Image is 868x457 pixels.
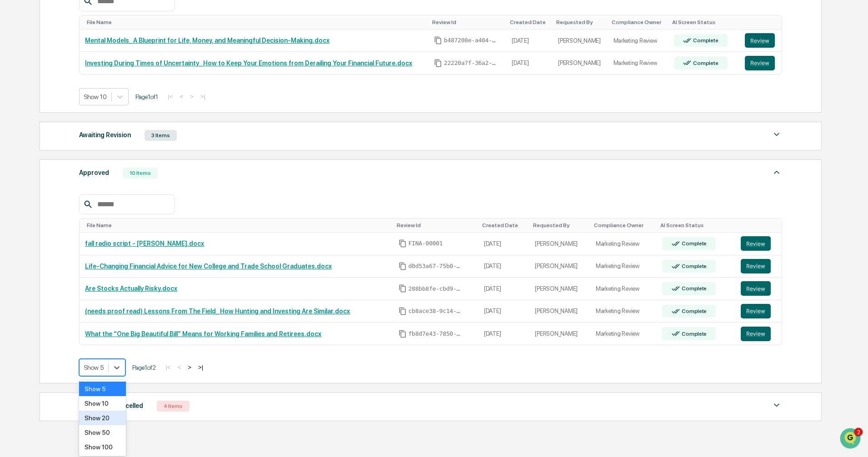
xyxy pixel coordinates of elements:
span: Pylon [90,225,110,232]
a: Review [741,236,776,251]
span: Copy Id [399,239,407,248]
span: b487208e-a404-4863-be32-b92153d63407 [444,37,499,44]
div: 🗄️ [66,187,73,194]
div: Show 50 [79,425,126,440]
span: Copy Id [434,36,442,45]
button: |< [163,363,173,371]
a: Mental Models_ A Blueprint for Life, Money, and Meaningful Decision-Making.docx [85,37,329,44]
button: > [187,93,196,100]
span: Preclearance [18,186,59,195]
div: 🖐️ [9,187,16,194]
button: > [185,363,194,371]
td: [PERSON_NAME] [529,300,590,323]
button: Review [741,327,771,341]
img: caret [771,400,782,411]
div: Toggle SortBy [747,19,778,25]
a: Review [741,281,776,296]
div: Toggle SortBy [510,19,549,25]
td: Marketing Review [590,278,657,300]
a: 🗄️Attestations [62,182,116,199]
div: Awaiting Revision [79,129,131,141]
td: [PERSON_NAME] [529,323,590,345]
div: Complete [680,308,707,314]
div: Toggle SortBy [556,19,604,25]
div: Show 20 [79,411,126,425]
p: How can we help? [9,19,165,34]
span: [PERSON_NAME] [28,124,74,131]
td: [PERSON_NAME] [529,233,590,255]
a: Are Stocks Actually Risky.docx [85,285,177,292]
img: Jack Rasmussen [9,115,24,129]
div: Toggle SortBy [743,222,778,228]
div: Complete [691,37,718,44]
button: Review [741,236,771,251]
a: Review [745,56,776,70]
div: Complete [680,240,707,247]
button: |< [165,93,175,100]
span: Copy Id [399,307,407,315]
span: 288bb8fe-cbd9-4373-bded-662066e44950 [409,285,463,293]
span: d0d53a67-75b0-4cde-b136-736f2a3855d6 [409,263,463,270]
div: Complete [691,60,718,66]
div: 3 Items [145,130,177,141]
div: Toggle SortBy [660,222,732,228]
div: Toggle SortBy [594,222,653,228]
div: 🔎 [9,204,16,211]
button: < [177,93,186,100]
img: 1746055101610-c473b297-6a78-478c-a979-82029cc54cd1 [18,149,25,156]
span: Data Lookup [18,203,57,212]
a: What the “One Big Beautiful Bill” Means for Working Families and Retirees.docx [85,330,321,338]
div: 10 Items [123,168,158,179]
img: 1746055101610-c473b297-6a78-478c-a979-82029cc54cd1 [9,70,25,86]
td: Marketing Review [590,323,657,345]
div: Past conversations [9,101,61,108]
img: 8933085812038_c878075ebb4cc5468115_72.jpg [19,70,35,86]
span: fb8d7e43-7850-4b4b-b55f-e0655b243cdb [409,330,463,338]
td: [DATE] [479,323,529,345]
a: Review [741,259,776,273]
td: [DATE] [479,233,529,255]
div: Show 5 [79,382,126,396]
span: Page 1 of 2 [132,364,156,371]
div: Approved [79,167,109,179]
a: 🖐️Preclearance [5,182,62,199]
td: [DATE] [479,300,529,323]
span: Copy Id [434,59,442,67]
td: Marketing Review [590,255,657,278]
div: Toggle SortBy [432,19,503,25]
a: Review [741,304,776,318]
button: Start new chat [155,72,165,83]
div: Complete [680,285,707,292]
div: Toggle SortBy [482,222,526,228]
div: Complete [680,331,707,337]
img: caret [771,167,782,178]
button: Review [741,281,771,296]
div: Toggle SortBy [397,222,475,228]
button: See all [141,99,165,110]
td: [PERSON_NAME] [553,52,608,74]
a: Review [741,327,776,341]
div: Start new chat [41,70,149,79]
td: [DATE] [506,52,553,74]
a: Life-Changing Financial Advice for New College and Trade School Graduates.docx [85,263,332,270]
div: 4 Items [157,401,190,412]
a: Investing During Times of Uncertainty_ How to Keep Your Emotions from Derailing Your Financial Fu... [85,60,412,67]
a: Review [745,33,776,48]
td: [PERSON_NAME] [529,278,590,300]
span: Page 1 of 1 [135,93,158,100]
td: [DATE] [479,278,529,300]
span: [DATE] [80,148,99,155]
button: Review [741,259,771,273]
td: [DATE] [479,255,529,278]
td: Marketing Review [590,233,657,255]
td: Marketing Review [608,30,668,52]
td: [PERSON_NAME] [553,30,608,52]
span: Copy Id [399,330,407,338]
button: >| [198,93,208,100]
a: fall radio script - [PERSON_NAME].docx [85,240,204,247]
a: 🔎Data Lookup [5,199,61,216]
td: Marketing Review [590,300,657,323]
span: cb8ace38-9c14-4e75-94ed-eb31ca8d0ab6 [409,308,463,315]
a: Powered byPylon [64,225,110,232]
